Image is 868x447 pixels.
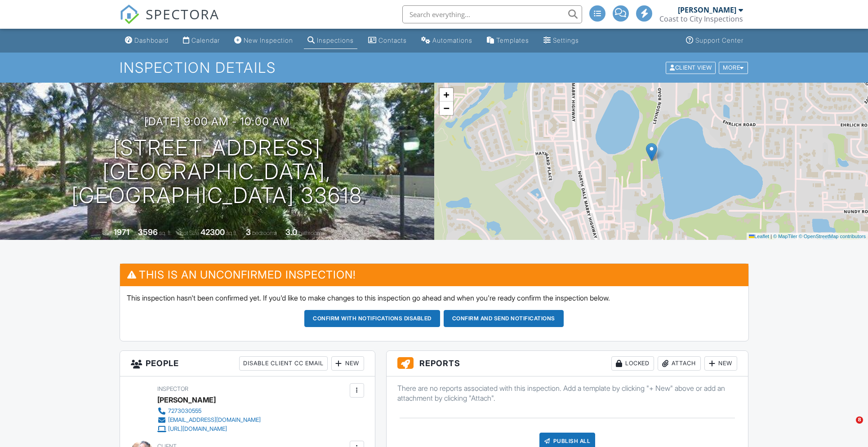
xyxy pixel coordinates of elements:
img: Marker [646,143,657,161]
a: © OpenStreetMap contributors [799,234,866,239]
span: − [443,102,449,114]
div: More [719,62,748,74]
span: bathrooms [298,230,324,236]
div: Dashboard [134,36,169,44]
h1: [STREET_ADDRESS] [GEOGRAPHIC_DATA], [GEOGRAPHIC_DATA] 33618 [14,136,420,207]
p: There are no reports associated with this inspection. Add a template by clicking "+ New" above or... [397,383,738,403]
h3: This is an Unconfirmed Inspection! [120,264,748,286]
a: [EMAIL_ADDRESS][DOMAIN_NAME] [157,416,261,425]
a: Dashboard [121,32,172,49]
a: 7273030555 [157,407,261,416]
span: SPECTORA [146,4,219,23]
h3: [DATE] 9:00 am - 10:00 am [144,115,290,128]
a: [URL][DOMAIN_NAME] [157,425,261,434]
a: Zoom out [440,102,453,115]
span: bedrooms [252,230,277,236]
iframe: Intercom live chat [837,416,859,438]
span: Built [102,230,112,236]
h1: Inspection Details [120,60,749,75]
span: + [443,89,449,100]
div: Client View [666,62,716,74]
a: New Inspection [231,32,297,49]
div: New [331,356,364,371]
div: 3596 [138,227,158,237]
div: [URL][DOMAIN_NAME] [168,425,227,433]
a: Inspections [304,32,357,49]
button: Confirm with notifications disabled [304,310,440,327]
div: Settings [553,36,579,44]
a: Templates [483,32,533,49]
div: Calendar [191,36,220,44]
a: Support Center [682,32,747,49]
div: [PERSON_NAME] [157,393,216,407]
input: Search everything... [402,5,582,23]
span: | [770,234,772,239]
span: sq.ft. [226,230,237,236]
a: Calendar [179,32,223,49]
img: The Best Home Inspection Software - Spectora [120,4,139,24]
a: SPECTORA [120,12,219,31]
div: [PERSON_NAME] [678,5,736,14]
div: 7273030555 [168,407,201,415]
a: Contacts [365,32,410,49]
a: Zoom in [440,88,453,102]
a: © MapTiler [773,234,797,239]
div: Automations [432,36,472,44]
div: Support Center [695,36,743,44]
a: Client View [665,64,718,71]
div: Disable Client CC Email [239,356,328,371]
button: Confirm and send notifications [444,310,564,327]
div: New [704,356,737,371]
div: Coast to City Inspections [659,14,743,23]
a: Settings [540,32,583,49]
div: 42300 [200,227,225,237]
div: Locked [611,356,654,371]
span: sq. ft. [159,230,172,236]
div: Contacts [378,36,407,44]
div: Templates [496,36,529,44]
span: Lot Size [180,230,199,236]
h3: People [120,351,375,376]
div: New Inspection [244,36,293,44]
a: Leaflet [749,234,769,239]
div: [EMAIL_ADDRESS][DOMAIN_NAME] [168,416,261,424]
div: 1971 [114,227,129,237]
p: This inspection hasn't been confirmed yet. If you'd like to make changes to this inspection go ah... [127,293,742,303]
div: 3.0 [285,227,297,237]
div: 3 [246,227,251,237]
span: 8 [856,416,863,424]
span: Inspector [157,385,188,392]
div: Attach [658,356,701,371]
h3: Reports [387,351,748,376]
a: Automations (Advanced) [418,32,476,49]
div: Inspections [317,36,354,44]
